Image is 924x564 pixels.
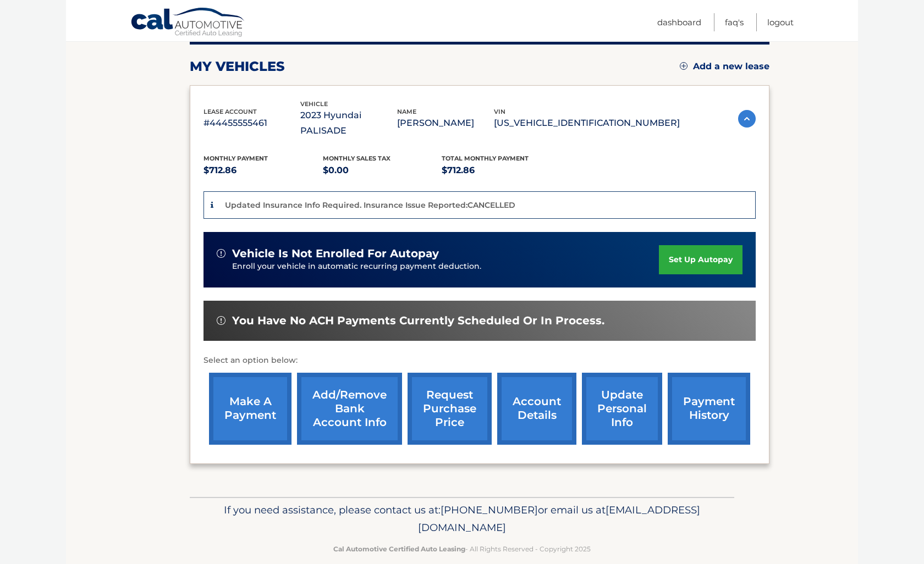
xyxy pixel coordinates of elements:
[225,200,515,210] p: Updated Insurance Info Required. Insurance Issue Reported:CANCELLED
[209,373,291,445] a: make a payment
[300,108,397,139] p: 2023 Hyundai PALISADE
[197,501,727,537] p: If you need assistance, please contact us at: or email us at
[657,13,701,31] a: Dashboard
[767,13,794,31] a: Logout
[323,163,442,178] p: $0.00
[497,373,576,445] a: account details
[442,154,529,162] span: Total Monthly Payment
[408,373,492,445] a: request purchase price
[494,108,505,115] span: vin
[668,373,750,445] a: payment history
[232,247,439,261] span: vehicle is not enrolled for autopay
[197,543,727,555] p: - All Rights Reserved - Copyright 2025
[217,316,226,325] img: alert-white.svg
[232,261,659,273] p: Enroll your vehicle in automatic recurring payment deduction.
[333,545,465,553] strong: Cal Automotive Certified Auto Leasing
[300,100,328,108] span: vehicle
[204,163,323,178] p: $712.86
[397,115,494,131] p: [PERSON_NAME]
[130,7,246,39] a: Cal Automotive
[397,108,416,115] span: name
[204,115,300,131] p: #44455555461
[190,58,285,75] h2: my vehicles
[204,354,756,367] p: Select an option below:
[441,504,538,516] span: [PHONE_NUMBER]
[582,373,662,445] a: update personal info
[659,245,743,274] a: set up autopay
[680,62,687,70] img: add.svg
[323,154,391,162] span: Monthly sales Tax
[232,314,604,328] span: You have no ACH payments currently scheduled or in process.
[204,108,257,115] span: lease account
[725,13,744,31] a: FAQ's
[494,115,680,131] p: [US_VEHICLE_IDENTIFICATION_NUMBER]
[738,110,756,128] img: accordion-active.svg
[297,373,402,445] a: Add/Remove bank account info
[204,154,268,162] span: Monthly Payment
[442,163,561,178] p: $712.86
[680,61,769,72] a: Add a new lease
[217,249,226,258] img: alert-white.svg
